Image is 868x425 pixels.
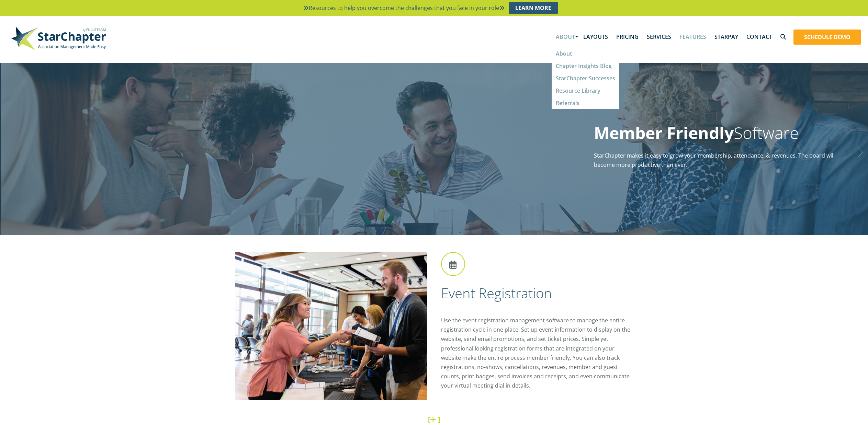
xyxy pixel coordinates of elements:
strong: Member Friendly [594,122,734,144]
a: About [552,47,619,60]
a: Layouts [579,26,612,47]
p: Use the event registration management software to manage the entire registration cycle in one pla... [441,316,633,391]
a: StarPay [710,26,742,47]
a: Referrals [552,97,619,109]
h1: Software [594,123,853,143]
li: Resources to help you overcome the challenges that you face in your role [300,2,561,14]
p: StarChapter makes it easy to grow your membership, attendance, & revenues. The board will become ... [594,151,853,170]
h2: Event Registration [441,284,633,302]
a: Chapter Insights Blog [552,60,619,72]
a: Pricing [612,26,643,47]
strong: [ [428,415,430,424]
a: About [552,26,579,47]
a: Next [858,142,868,159]
strong: ] [438,415,440,424]
a: Services [643,26,675,47]
img: Event Registration [235,252,427,400]
img: StarChapter-with-Tagline-Main-500.jpg [7,23,110,54]
a: Learn More [509,2,558,14]
a: Resource Library [552,84,619,97]
a: StarChapter Successes [552,72,619,84]
a: Schedule Demo [794,30,861,44]
a: Features [675,26,710,47]
a: Contact [742,26,776,47]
